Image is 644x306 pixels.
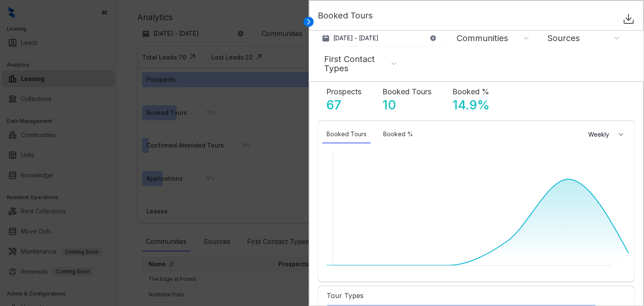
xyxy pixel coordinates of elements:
div: Range [322,193,330,209]
div: Booked Tours [322,125,371,143]
span: Weekly [588,130,614,139]
p: [DATE] - [DATE] [333,34,379,42]
button: Weekly [583,127,630,142]
p: Booked % [452,86,489,97]
div: Tour Types [327,286,626,305]
p: 14.9 % [452,97,490,112]
div: Sources [547,34,580,43]
p: Booked Tours [318,9,373,28]
div: Booked % [379,125,417,143]
div: Communities [457,34,508,43]
div: First Contact Types [324,54,392,73]
p: 67 [326,97,341,112]
p: 10 [382,97,396,112]
img: Download [622,13,635,25]
button: [DATE] - [DATE] [317,31,443,46]
div: Dates [322,270,630,277]
p: Prospects [326,86,361,97]
p: Booked Tours [382,86,431,97]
